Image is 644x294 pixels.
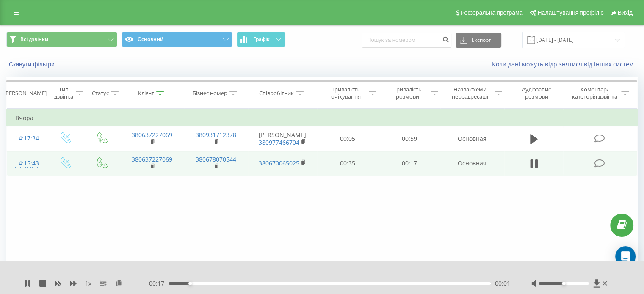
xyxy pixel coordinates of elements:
a: 380637227069 [132,131,172,139]
td: 00:59 [379,126,440,151]
div: Accessibility label [562,282,565,285]
div: Назва схеми переадресації [448,86,492,100]
span: 00:01 [495,279,510,288]
td: Основная [440,151,504,176]
div: Аудіозапис розмови [512,86,561,100]
td: [PERSON_NAME] [248,126,317,151]
div: Тривалість розмови [386,86,428,100]
span: Вихід [618,9,633,16]
td: Вчора [7,110,638,126]
div: 14:15:43 [15,155,38,172]
span: Всі дзвінки [20,36,48,43]
div: Тип дзвінка [53,86,73,100]
span: Реферальна програма [461,9,523,16]
button: Графік [237,32,285,47]
span: Графік [253,36,270,42]
div: Статус [92,90,109,97]
button: Основний [122,32,232,47]
td: 00:35 [317,151,379,176]
span: Налаштування профілю [537,9,603,16]
div: Клієнт [138,90,154,97]
a: 380931712378 [196,131,236,139]
a: 380637227069 [132,155,172,163]
input: Пошук за номером [362,33,451,48]
button: Експорт [456,33,501,48]
div: Тривалість очікування [325,86,367,100]
div: 14:17:34 [15,130,38,147]
div: Open Intercom Messenger [615,246,636,267]
button: Скинути фільтри [6,60,59,68]
div: Бізнес номер [193,90,227,97]
span: - 00:17 [147,279,169,288]
a: 380670065025 [259,159,299,167]
a: 380977466704 [259,138,299,146]
td: 00:17 [379,151,440,176]
td: Основная [440,126,504,151]
div: Коментар/категорія дзвінка [569,86,619,100]
button: Всі дзвінки [6,32,117,47]
a: 380678070544 [196,155,236,163]
a: Коли дані можуть відрізнятися вiд інших систем [492,60,638,68]
span: 1 x [85,279,91,288]
div: [PERSON_NAME] [4,90,47,97]
div: Співробітник [259,90,294,97]
div: Accessibility label [188,282,192,285]
td: 00:05 [317,126,379,151]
